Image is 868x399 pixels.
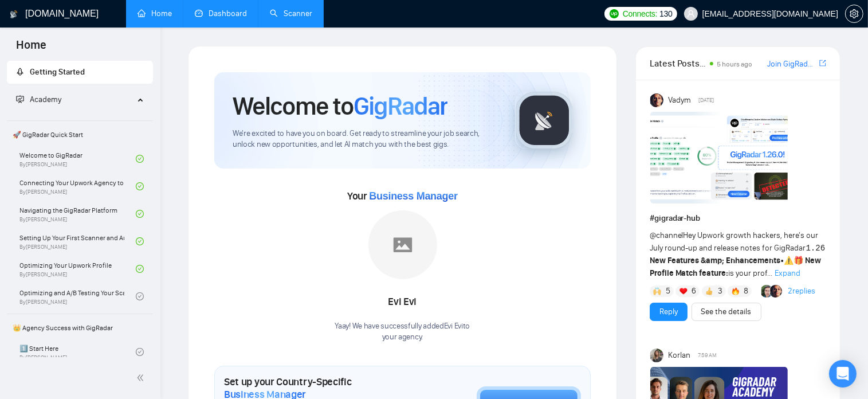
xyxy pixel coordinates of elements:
a: Navigating the GigRadar PlatformBy[PERSON_NAME] [19,201,136,226]
span: Home [7,37,56,61]
span: 5 hours ago [717,60,752,68]
span: rocket [16,68,24,76]
a: searchScanner [270,9,312,18]
span: 5 [666,285,670,297]
span: check-circle [136,210,144,218]
a: setting [845,9,863,18]
span: 3 [718,285,722,297]
img: F09AC4U7ATU-image.png [650,112,788,204]
span: double-left [136,372,148,384]
a: Join GigRadar Slack Community [767,58,817,71]
span: Vadym [668,94,691,107]
span: 8 [744,285,748,297]
span: setting [846,9,863,18]
strong: New Features &amp; Enhancements [650,256,781,265]
a: Welcome to GigRadarBy[PERSON_NAME] [19,146,136,171]
a: Optimizing Your Upwork ProfileBy[PERSON_NAME] [19,256,136,281]
img: placeholder.png [368,210,437,279]
div: Yaay! We have successfully added Evi Evi to [335,321,470,343]
span: 7:59 AM [698,350,717,361]
span: Academy [16,95,61,104]
span: Korlan [668,349,690,362]
span: 🎁 [794,256,804,265]
span: Latest Posts from the GigRadar Community [650,56,707,71]
button: Reply [650,303,688,321]
a: homeHome [138,9,172,18]
button: See the details [692,303,761,321]
div: Open Intercom Messenger [829,360,857,388]
span: check-circle [136,348,144,356]
span: export [819,58,826,68]
img: 🔥 [732,287,740,295]
img: Vadym [650,93,664,107]
span: check-circle [136,182,144,190]
span: fund-projection-screen [16,95,24,103]
h1: # gigradar-hub [650,212,826,225]
h1: Welcome to [233,91,447,122]
span: check-circle [136,292,144,300]
span: GigRadar [354,91,447,122]
a: Setting Up Your First Scanner and Auto-BidderBy[PERSON_NAME] [19,229,136,254]
a: Connecting Your Upwork Agency to GigRadarBy[PERSON_NAME] [19,174,136,199]
code: 1.26 [806,244,826,253]
a: dashboardDashboard [195,9,247,18]
img: Alex B [761,285,774,298]
span: check-circle [136,155,144,163]
span: 130 [659,7,672,20]
button: setting [845,5,863,23]
span: Business Manager [369,190,457,202]
a: Optimizing and A/B Testing Your Scanner for Better ResultsBy[PERSON_NAME] [19,284,136,309]
img: gigradar-logo.png [516,92,573,149]
span: [DATE] [698,95,714,105]
span: We're excited to have you on board. Get ready to streamline your job search, unlock new opportuni... [233,128,497,150]
span: Connects: [623,7,657,20]
a: Reply [659,306,678,318]
span: Expand [775,268,801,278]
span: Getting Started [30,67,85,77]
a: See the details [701,306,752,318]
span: 🚀 GigRadar Quick Start [8,123,152,146]
img: 👍 [705,287,713,295]
a: 2replies [788,285,815,297]
span: Hey Upwork growth hackers, here's our July round-up and release notes for GigRadar • is your prof... [650,230,826,278]
p: your agency . [335,332,470,343]
img: upwork-logo.png [610,9,619,18]
img: logo [10,5,18,24]
img: Korlan [650,349,664,362]
span: user [687,10,695,18]
span: Your [347,190,458,202]
li: Getting Started [7,61,153,84]
span: @channel [650,230,684,240]
a: 1️⃣ Start HereBy[PERSON_NAME] [19,339,136,365]
div: Evi Evi [335,292,470,312]
span: 6 [692,285,696,297]
span: 👑 Agency Success with GigRadar [8,316,152,339]
span: Academy [30,95,61,104]
span: check-circle [136,265,144,273]
img: 🙌 [653,287,661,295]
img: ❤️ [680,287,688,295]
span: check-circle [136,237,144,245]
a: export [819,58,826,69]
span: ⚠️ [784,256,794,265]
